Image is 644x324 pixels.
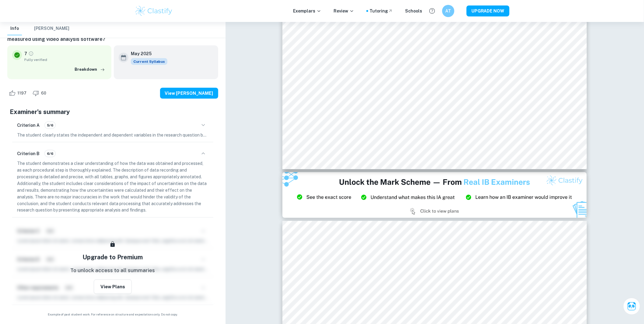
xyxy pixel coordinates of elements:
a: Grade fully verified [28,51,34,56]
h6: Criterion A [17,122,40,129]
p: Review [334,8,354,14]
img: Ad [282,172,587,218]
p: The student clearly states the independent and dependent variables in the research question but t... [17,132,208,138]
span: 5/6 [45,123,55,128]
h6: AT [445,8,452,14]
h5: Examiner's summary [10,107,216,116]
p: The student demonstrates a clear understanding of how the data was obtained and processed, as eac... [17,160,208,214]
button: Info [7,22,22,35]
a: Tutoring [369,8,393,14]
p: Exemplars [293,8,321,14]
div: This exemplar is based on the current syllabus. Feel free to refer to it for inspiration/ideas wh... [131,58,167,65]
div: Dislike [31,88,50,98]
button: View Plans [94,279,132,294]
button: Ask Clai [623,298,640,315]
h6: Criterion B [17,150,40,157]
button: UPGRADE NOW [467,5,509,16]
p: To unlock access to all summaries [70,267,155,275]
span: Example of past student work. For reference on structure and expectations only. Do not copy. [7,312,218,317]
button: Breakdown [73,65,107,74]
span: 6/6 [45,151,55,156]
span: Current Syllabus [131,58,167,65]
div: Like [7,88,30,98]
img: Clastify logo [135,5,173,17]
span: 1197 [14,90,30,96]
h5: Upgrade to Premium [82,253,143,262]
button: [PERSON_NAME] [34,22,69,35]
button: Help and Feedback [427,6,437,16]
h6: May 2025 [131,50,163,57]
p: 7 [24,50,27,57]
span: Fully verified [24,57,107,62]
button: View [PERSON_NAME] [160,88,218,99]
button: AT [442,5,454,17]
a: Schools [405,8,422,14]
span: 60 [38,90,50,96]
